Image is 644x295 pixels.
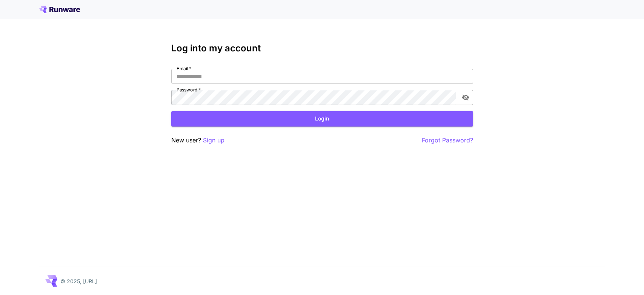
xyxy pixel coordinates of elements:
button: toggle password visibility [459,91,472,104]
button: Forgot Password? [422,136,473,145]
label: Password [177,86,201,93]
button: Login [171,111,473,127]
button: Sign up [203,136,224,145]
h3: Log into my account [171,43,473,54]
label: Email [177,65,191,72]
p: New user? [171,136,224,145]
p: © 2025, [URL] [60,277,97,285]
